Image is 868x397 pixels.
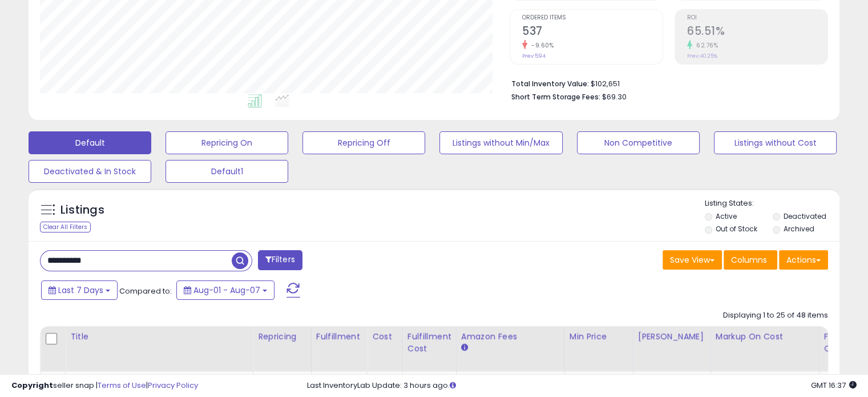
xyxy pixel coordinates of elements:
[714,131,837,154] button: Listings without Cost
[307,380,857,391] div: Last InventoryLab Update: 3 hours ago.
[165,160,288,183] button: Default1
[70,331,248,343] div: Title
[716,224,757,234] label: Out of Stock
[687,15,827,21] span: ROI
[687,25,827,40] h2: 65.51%
[723,310,828,321] div: Displaying 1 to 25 of 48 items
[461,331,560,343] div: Amazon Fees
[316,331,362,343] div: Fulfillment
[511,79,589,89] b: Total Inventory Value:
[148,380,198,391] a: Privacy Policy
[811,380,857,391] span: 2025-08-15 16:37 GMT
[40,222,91,232] div: Clear All Filters
[29,131,151,154] button: Default
[779,250,828,270] button: Actions
[783,211,826,221] label: Deactivated
[724,250,777,270] button: Columns
[522,25,663,40] h2: 537
[511,92,600,102] b: Short Term Storage Fees:
[407,331,451,355] div: Fulfillment Cost
[716,211,737,221] label: Active
[570,331,628,343] div: Min Price
[522,15,663,21] span: Ordered Items
[461,343,468,353] small: Amazon Fees.
[731,254,767,266] span: Columns
[302,131,425,154] button: Repricing Off
[98,380,146,391] a: Terms of Use
[522,53,546,59] small: Prev: 594
[176,280,274,300] button: Aug-01 - Aug-07
[41,280,118,300] button: Last 7 Days
[258,250,302,270] button: Filters
[577,131,700,154] button: Non Competitive
[119,286,172,296] span: Compared to:
[11,380,198,391] div: seller snap | |
[783,224,814,234] label: Archived
[165,131,288,154] button: Repricing On
[602,91,627,102] span: $69.30
[824,331,863,355] div: Fulfillable Quantity
[58,284,103,296] span: Last 7 Days
[710,326,819,371] th: The percentage added to the cost of goods (COGS) that forms the calculator for Min & Max prices.
[511,76,819,90] li: $102,651
[372,331,398,343] div: Cost
[11,380,53,391] strong: Copyright
[193,284,260,296] span: Aug-01 - Aug-07
[258,331,306,343] div: Repricing
[29,160,151,183] button: Deactivated & In Stock
[638,331,706,343] div: [PERSON_NAME]
[60,202,104,218] h5: Listings
[687,53,717,59] small: Prev: 40.25%
[527,41,554,50] small: -9.60%
[716,331,814,343] div: Markup on Cost
[439,131,562,154] button: Listings without Min/Max
[663,250,722,270] button: Save View
[692,41,718,50] small: 62.76%
[705,198,839,209] p: Listing States:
